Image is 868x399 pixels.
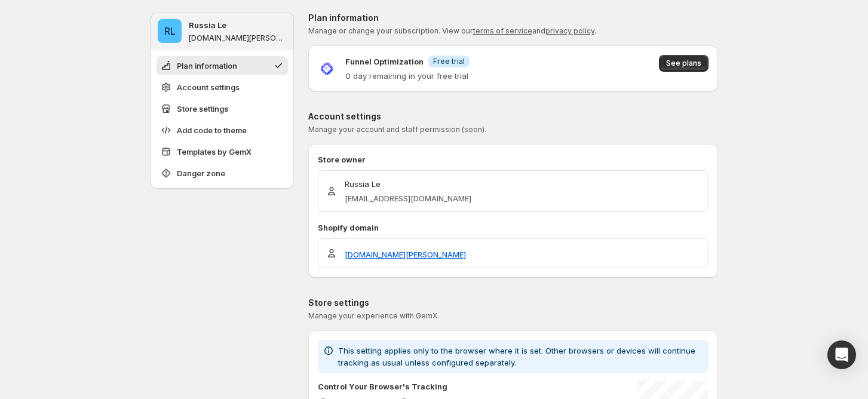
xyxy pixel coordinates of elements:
[338,346,695,367] span: This setting applies only to the browser where it is set. Other browsers or devices will continue...
[345,248,466,260] a: [DOMAIN_NAME][PERSON_NAME]
[308,297,718,309] p: Store settings
[473,26,532,35] a: terms of service
[157,78,288,97] button: Account settings
[318,380,447,392] p: Control Your Browser's Tracking
[308,111,718,122] p: Account settings
[318,60,336,78] img: Funnel Optimization
[158,19,182,43] span: Russia Le
[318,154,708,165] p: Store owner
[345,56,424,67] p: Funnel Optimization
[189,19,226,31] p: Russia Le
[164,25,175,37] text: RL
[189,33,287,43] p: [DOMAIN_NAME][PERSON_NAME]
[308,311,439,320] span: Manage your experience with GemX.
[545,26,594,35] a: privacy policy
[433,57,465,66] span: Free trial
[177,124,247,136] span: Add code to theme
[659,55,708,72] button: See plans
[157,99,288,118] button: Store settings
[157,164,288,183] button: Danger zone
[177,103,228,115] span: Store settings
[177,60,237,72] span: Plan information
[177,146,251,158] span: Templates by GemX
[827,340,856,369] div: Open Intercom Messenger
[308,12,718,24] p: Plan information
[318,222,708,234] p: Shopify domain
[157,142,288,161] button: Templates by GemX
[345,192,471,204] p: [EMAIL_ADDRESS][DOMAIN_NAME]
[345,70,470,82] p: 0 day remaining in your free trial
[308,26,596,35] span: Manage or change your subscription. View our and .
[666,59,701,68] span: See plans
[157,56,288,75] button: Plan information
[308,125,486,134] span: Manage your account and staff permission (soon).
[177,167,225,179] span: Danger zone
[177,81,240,93] span: Account settings
[345,178,471,190] p: Russia Le
[157,121,288,140] button: Add code to theme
